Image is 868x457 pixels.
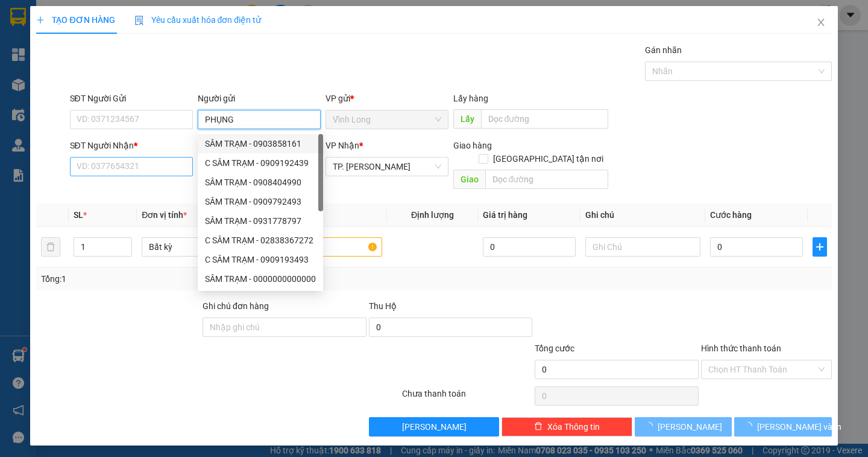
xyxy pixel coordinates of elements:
[41,272,336,286] div: Tổng: 1
[78,10,180,39] div: TP. [PERSON_NAME]
[198,153,323,173] div: C SÂM TRẠM - 0909192439
[205,272,316,286] div: SÂM TRẠM - 0000000000000
[488,152,608,165] span: [GEOGRAPHIC_DATA] tận nơi
[813,242,826,252] span: plus
[585,237,700,257] input: Ghi Chú
[701,344,781,353] label: Hình thức thanh toán
[535,344,574,353] span: Tổng cước
[198,269,323,289] div: SÂM TRẠM - 0000000000000
[453,170,485,189] span: Giao
[198,134,323,153] div: SÂM TRẠM - 0903858161
[635,417,732,436] button: [PERSON_NAME]
[203,318,366,337] input: Ghi chú đơn hàng
[411,210,454,220] span: Định lượng
[333,158,441,176] span: TP. Hồ Chí Minh
[813,237,827,257] button: plus
[205,214,316,228] div: SÂM TRẠM - 0931778797
[203,301,269,311] label: Ghi chú đơn hàng
[644,422,658,430] span: loading
[36,15,115,25] span: TẠO ĐƠN HÀNG
[205,176,316,189] div: SÂM TRẠM - 0908404990
[198,192,323,211] div: SÂM TRẠM - 0909792493
[10,11,29,24] span: Gửi:
[804,6,838,40] button: Close
[485,170,608,189] input: Dọc đường
[149,238,250,256] span: Bất kỳ
[645,45,682,55] label: Gán nhãn
[134,16,144,25] img: icon
[205,234,316,247] div: C SÂM TRẠM - 02838367272
[369,417,500,436] button: [PERSON_NAME]
[198,211,323,231] div: SÂM TRẠM - 0931778797
[198,173,323,192] div: SÂM TRẠM - 0908404990
[41,237,60,257] button: delete
[198,231,323,250] div: C SÂM TRẠM - 02838367272
[36,16,45,24] span: plus
[710,210,752,220] span: Cước hàng
[78,54,180,71] div: 000000000000
[453,94,488,103] span: Lấy hàng
[78,11,107,24] span: Nhận:
[547,420,600,433] span: Xóa Thông tin
[757,420,841,433] span: [PERSON_NAME] và In
[502,417,632,436] button: deleteXóa Thông tin
[483,210,527,220] span: Giá trị hàng
[205,137,316,150] div: SÂM TRẠM - 0903858161
[325,141,359,150] span: VP Nhận
[205,156,316,170] div: C SÂM TRẠM - 0909192439
[453,109,481,129] span: Lấy
[267,237,382,257] input: VD: Bàn, Ghế
[198,92,321,105] div: Người gửi
[70,92,193,105] div: SĐT Người Gửi
[78,39,180,54] div: SÂM TRẠM
[369,301,397,311] span: Thu Hộ
[205,195,316,208] div: SÂM TRẠM - 0909792493
[481,109,608,129] input: Dọc đường
[401,387,534,408] div: Chưa thanh toán
[134,15,262,25] span: Yêu cầu xuất hóa đơn điện tử
[198,250,323,269] div: C SÂM TRẠM - 0909193493
[142,210,187,220] span: Đơn vị tính
[483,237,576,257] input: 0
[9,78,45,91] span: Thu rồi :
[402,420,467,433] span: [PERSON_NAME]
[9,78,72,105] div: 140.000
[70,139,193,152] div: SĐT Người Nhận
[453,141,492,150] span: Giao hàng
[734,417,831,436] button: [PERSON_NAME] và In
[816,18,826,27] span: close
[10,10,70,39] div: Vĩnh Long
[325,92,448,105] div: VP gửi
[333,110,441,129] span: Vĩnh Long
[658,420,722,433] span: [PERSON_NAME]
[205,253,316,266] div: C SÂM TRẠM - 0909193493
[74,210,83,220] span: SL
[744,422,757,430] span: loading
[580,203,705,227] th: Ghi chú
[534,422,542,432] span: delete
